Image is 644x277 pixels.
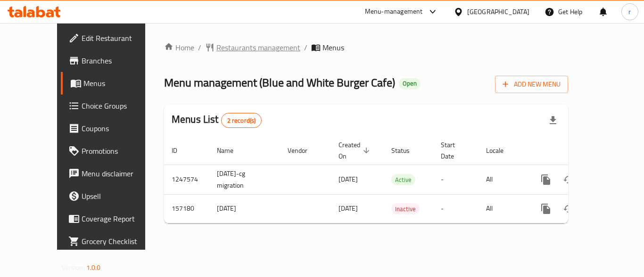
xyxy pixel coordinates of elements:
[399,78,421,89] div: Open
[82,55,157,66] span: Branches
[391,145,422,156] span: Status
[339,173,358,185] span: [DATE]
[322,42,344,53] span: Menus
[172,145,190,156] span: ID
[83,78,157,89] span: Menus
[61,27,165,49] a: Edit Restaurant
[61,162,165,185] a: Menu disclaimer
[164,72,395,93] span: Menu management ( Blue and White Burger Cafe )
[391,174,415,185] div: Active
[82,145,157,157] span: Promotions
[82,32,157,44] span: Edit Restaurant
[164,42,568,53] nav: breadcrumb
[304,42,307,53] li: /
[288,145,320,156] span: Vendor
[391,174,415,185] span: Active
[503,79,561,90] span: Add New Menu
[61,49,165,72] a: Branches
[209,194,280,223] td: [DATE]
[433,165,479,194] td: -
[495,76,568,93] button: Add New Menu
[221,113,262,128] div: Total records count
[391,204,420,214] span: Inactive
[82,190,157,202] span: Upsell
[61,72,165,95] a: Menus
[86,261,101,274] span: 1.0.0
[628,7,631,17] span: r
[479,194,527,223] td: All
[62,261,85,274] span: Version:
[164,136,633,223] table: enhanced table
[198,42,201,53] li: /
[61,207,165,230] a: Coverage Report
[391,203,420,214] div: Inactive
[164,194,209,223] td: 157180
[82,123,157,134] span: Coupons
[222,116,262,125] span: 2 record(s)
[365,6,423,17] div: Menu-management
[82,168,157,179] span: Menu disclaimer
[399,79,421,87] span: Open
[61,117,165,140] a: Coupons
[61,95,165,117] a: Choice Groups
[61,140,165,162] a: Promotions
[479,165,527,194] td: All
[527,136,633,165] th: Actions
[61,185,165,207] a: Upsell
[535,168,557,191] button: more
[441,139,467,162] span: Start Date
[217,145,246,156] span: Name
[467,7,529,17] div: [GEOGRAPHIC_DATA]
[82,100,157,111] span: Choice Groups
[557,198,580,220] button: Change Status
[82,213,157,224] span: Coverage Report
[172,112,262,128] h2: Menus List
[216,42,300,53] span: Restaurants management
[486,145,516,156] span: Locale
[542,109,564,132] div: Export file
[339,139,372,162] span: Created On
[205,42,300,53] a: Restaurants management
[61,230,165,253] a: Grocery Checklist
[82,236,157,247] span: Grocery Checklist
[164,42,194,53] a: Home
[535,198,557,220] button: more
[164,165,209,194] td: 1247574
[557,168,580,191] button: Change Status
[433,194,479,223] td: -
[339,202,358,214] span: [DATE]
[209,165,280,194] td: [DATE]-cg migration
